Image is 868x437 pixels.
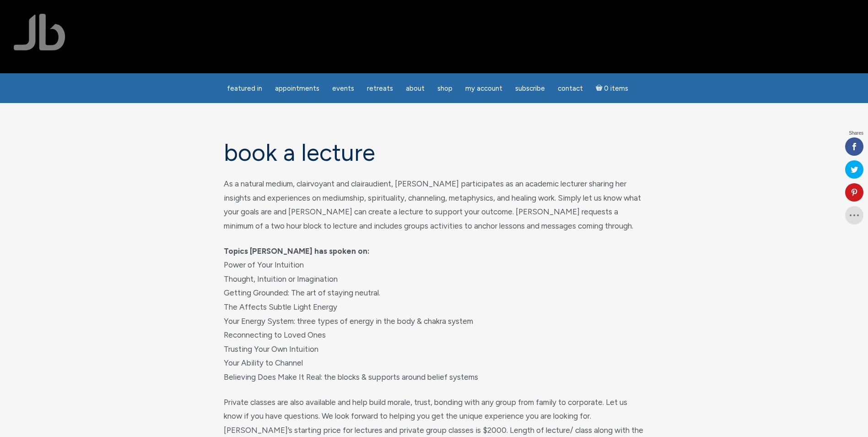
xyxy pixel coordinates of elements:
[515,84,545,93] span: Subscribe
[849,131,863,136] span: Shares
[596,84,604,93] i: Cart
[437,84,453,93] span: Shop
[224,246,370,256] strong: Topics [PERSON_NAME] has spoken on:
[558,84,583,93] span: Contact
[361,80,399,98] a: Retreats
[224,140,645,166] h1: Book a Lecture
[327,80,360,98] a: Events
[406,84,425,93] span: About
[367,84,393,93] span: Retreats
[14,14,65,50] img: Jamie Butler. The Everyday Medium
[400,80,430,98] a: About
[510,80,550,98] a: Subscribe
[224,244,645,384] p: Power of Your Intuition Thought, Intuition or Imagination Getting Grounded: The art of staying ne...
[224,177,645,233] p: As a natural medium, clairvoyant and clairaudient, [PERSON_NAME] participates as an academic lect...
[275,84,319,93] span: Appointments
[270,80,325,98] a: Appointments
[552,80,588,98] a: Contact
[460,80,508,98] a: My Account
[432,80,458,98] a: Shop
[590,79,634,98] a: Cart0 items
[465,84,502,93] span: My Account
[227,84,262,93] span: featured in
[221,80,268,98] a: featured in
[604,85,628,92] span: 0 items
[332,84,354,93] span: Events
